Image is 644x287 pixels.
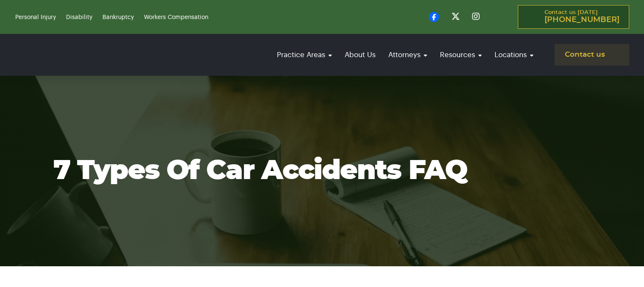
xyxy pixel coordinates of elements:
[273,43,336,67] a: Practice Areas
[555,44,629,66] a: Contact us
[15,39,125,71] img: logo
[544,10,619,24] p: Contact us [DATE]
[544,16,619,24] span: [PHONE_NUMBER]
[436,43,486,67] a: Resources
[53,156,591,186] h1: 7 Types of Car Accidents FAQ
[66,14,92,20] a: Disability
[490,43,538,67] a: Locations
[518,5,629,29] a: Contact us [DATE][PHONE_NUMBER]
[144,14,208,20] a: Workers Compensation
[102,14,134,20] a: Bankruptcy
[340,43,380,67] a: About Us
[15,14,56,20] a: Personal Injury
[384,43,431,67] a: Attorneys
